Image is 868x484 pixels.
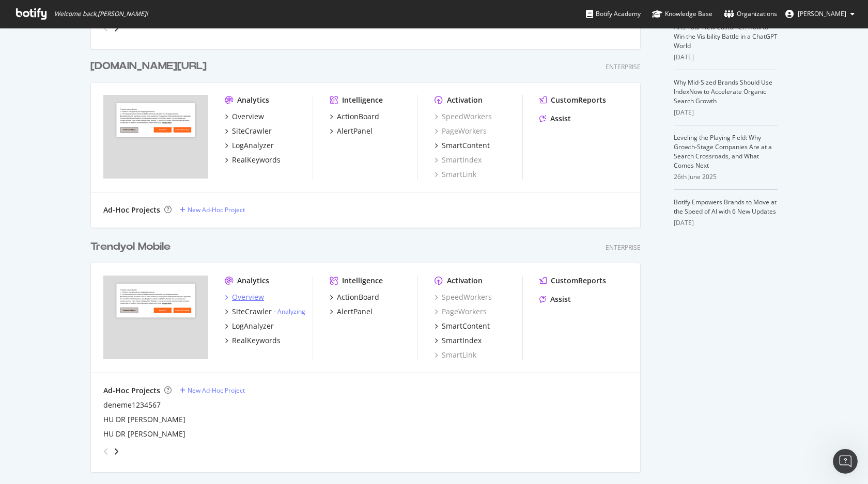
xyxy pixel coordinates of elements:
div: Intelligence [342,95,383,105]
div: New Ad-Hoc Project [188,386,245,395]
a: PageWorkers [435,126,487,136]
div: AlertPanel [337,126,373,136]
a: Botify Empowers Brands to Move at the Speed of AI with 6 New Updates [674,198,777,216]
div: Overview [232,292,264,302]
div: SmartContent [442,321,490,331]
a: New Ad-Hoc Project [180,386,245,395]
a: SmartContent [435,140,490,151]
div: RealKeywords [232,335,281,346]
button: [PERSON_NAME] [777,6,863,22]
div: AlertPanel [337,306,373,317]
a: AlertPanel [330,306,373,317]
div: ActionBoard [337,111,379,122]
div: [DOMAIN_NAME][URL] [90,59,207,74]
div: Ad-Hoc Projects [103,205,160,215]
div: - [274,307,305,316]
a: SmartContent [435,321,490,331]
div: RealKeywords [232,155,281,165]
a: AI Is Your New Customer: How to Win the Visibility Battle in a ChatGPT World [674,23,778,50]
a: SpeedWorkers [435,111,492,122]
div: Assist [550,114,571,124]
iframe: Intercom live chat [833,449,858,474]
div: LogAnalyzer [232,321,274,331]
a: RealKeywords [225,155,281,165]
div: [DATE] [674,218,778,228]
a: deneme1234567 [103,400,161,410]
a: ActionBoard [330,111,379,122]
a: Overview [225,111,264,122]
div: Enterprise [606,243,641,252]
a: Leveling the Playing Field: Why Growth-Stage Companies Are at a Search Crossroads, and What Comes... [674,133,772,170]
a: LogAnalyzer [225,321,274,331]
a: ActionBoard [330,292,379,302]
div: [DATE] [674,53,778,62]
a: PageWorkers [435,306,487,317]
div: Activation [447,95,483,105]
div: SmartContent [442,140,490,151]
a: RealKeywords [225,335,281,346]
div: Intelligence [342,276,383,286]
span: Buğra Tam [798,9,846,18]
div: SiteCrawler [232,126,272,136]
a: Analyzing [277,307,305,316]
a: SiteCrawler- Analyzing [225,306,305,317]
a: Trendyol Mobile [90,239,175,254]
div: Organizations [724,9,777,19]
div: Assist [550,294,571,304]
div: ActionBoard [337,292,379,302]
div: SiteCrawler [232,306,272,317]
div: Enterprise [606,62,641,71]
a: [DOMAIN_NAME][URL] [90,59,211,74]
a: SmartIndex [435,335,482,346]
img: trendyol.com [103,276,208,359]
a: SmartLink [435,350,476,360]
div: 26th June 2025 [674,172,778,182]
a: Overview [225,292,264,302]
div: Activation [447,276,483,286]
div: New Ad-Hoc Project [188,205,245,214]
a: SiteCrawler [225,126,272,136]
a: CustomReports [539,276,606,286]
a: LogAnalyzer [225,140,274,151]
a: New Ad-Hoc Project [180,205,245,214]
a: SmartIndex [435,155,482,165]
div: Analytics [237,95,269,105]
div: Overview [232,111,264,122]
a: Assist [539,294,571,304]
img: trendyol.com/ro [103,95,208,179]
div: Botify Academy [586,9,641,19]
div: [DATE] [674,108,778,117]
div: Trendyol Mobile [90,239,171,254]
a: AlertPanel [330,126,373,136]
a: HU DR [PERSON_NAME] [103,429,185,439]
div: CustomReports [551,95,606,105]
a: CustomReports [539,95,606,105]
span: Welcome back, [PERSON_NAME] ! [54,10,148,18]
div: CustomReports [551,276,606,286]
div: angle-left [99,443,113,460]
a: Why Mid-Sized Brands Should Use IndexNow to Accelerate Organic Search Growth [674,78,772,105]
div: Knowledge Base [652,9,712,19]
div: SmartIndex [442,335,482,346]
a: SmartLink [435,169,476,180]
div: angle-right [113,446,120,457]
div: LogAnalyzer [232,140,274,151]
div: Analytics [237,276,269,286]
a: Assist [539,114,571,124]
a: HU DR [PERSON_NAME] [103,414,185,425]
div: Ad-Hoc Projects [103,385,160,396]
a: SpeedWorkers [435,292,492,302]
